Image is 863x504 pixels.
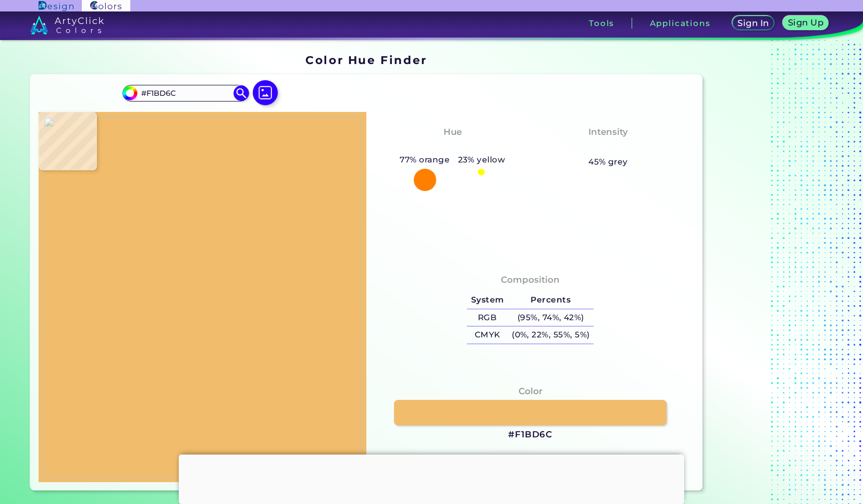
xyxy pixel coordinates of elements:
h3: #F1BD6C [508,429,552,441]
img: 36e8095c-56c0-4c69-af02-b7b6e49c6bc8 [44,117,361,477]
h5: Sign In [739,19,768,27]
h3: Medium [584,141,633,154]
h5: (95%, 74%, 42%) [508,309,594,326]
h5: CMYK [467,326,508,344]
a: Sign In [734,17,773,30]
img: icon picture [253,80,278,105]
img: icon search [233,85,249,101]
h5: Sign Up [790,19,822,27]
h5: Percents [508,292,594,309]
h3: Yellowish Orange [405,141,500,154]
h4: Hue [443,124,462,140]
h3: Tools [589,19,614,27]
h5: 23% yellow [454,153,509,167]
h5: (0%, 22%, 55%, 5%) [508,326,594,344]
iframe: Advertisement [707,50,837,495]
h5: 45% grey [588,155,628,169]
iframe: Advertisement [179,455,684,501]
h1: Color Hue Finder [305,52,427,68]
h4: Composition [501,272,560,287]
h5: RGB [467,309,508,326]
img: logo_artyclick_colors_white.svg [30,16,104,34]
h4: Color [519,384,543,399]
input: type color.. [137,86,234,100]
h5: System [467,292,508,309]
img: ArtyClick Design logo [39,1,73,11]
h4: Intensity [588,124,628,140]
h5: 77% orange [396,153,454,167]
h3: Applications [650,19,711,27]
a: Sign Up [785,17,827,30]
